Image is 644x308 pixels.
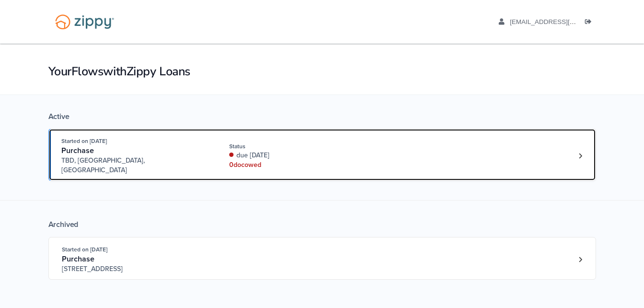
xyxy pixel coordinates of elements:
[499,18,620,28] a: edit profile
[48,220,596,229] div: Archived
[574,149,588,163] a: Loan number 4181106
[48,112,596,121] div: Active
[61,146,94,155] span: Purchase
[62,246,107,253] span: Started on [DATE]
[61,138,107,144] span: Started on [DATE]
[48,63,596,80] h1: Your Flows with Zippy Loans
[574,252,588,267] a: Loan number 4168176
[48,237,596,280] a: Open loan 4168176
[585,18,596,28] a: Log out
[48,129,596,181] a: Open loan 4181106
[62,254,94,264] span: Purchase
[229,142,357,151] div: Status
[510,18,620,25] span: mikekagy@yahoo.com
[229,160,357,170] div: 0 doc owed
[61,156,208,175] span: TBD, [GEOGRAPHIC_DATA], [GEOGRAPHIC_DATA]
[62,264,208,274] span: [STREET_ADDRESS]
[49,10,120,34] img: Logo
[229,151,357,160] div: due [DATE]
